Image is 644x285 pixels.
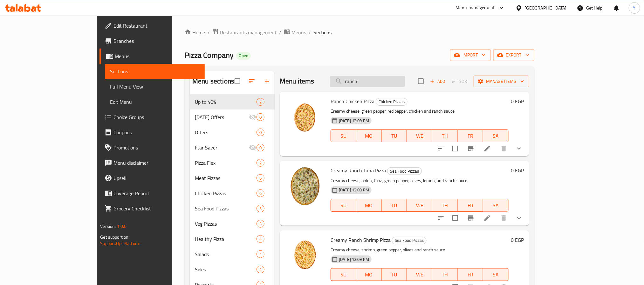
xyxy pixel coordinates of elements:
span: 6 [257,175,264,181]
span: Grocery Checklist [113,205,199,212]
svg: Inactive section [249,144,257,151]
div: items [257,129,264,136]
span: TH [435,131,455,141]
div: items [257,159,264,167]
a: Edit menu item [483,214,491,222]
div: items [257,113,264,121]
div: items [257,220,264,228]
span: Menus [291,29,306,36]
a: Menus [284,28,306,36]
div: Chicken Pizzas [376,98,408,106]
span: Sea Food Pizzas [387,168,421,175]
p: Creamy cheese, green pepper, red pepper, chicken and ranch sauce [331,107,509,115]
span: Meat Pizzas [195,174,257,182]
button: show more [511,141,527,156]
a: Branches [99,33,204,49]
button: MO [356,199,382,212]
div: [DATE] Offers0 [190,109,275,125]
button: Branch-specific-item [463,141,478,156]
span: Menus [115,52,199,60]
button: WE [407,129,432,142]
span: FR [460,131,481,141]
button: sort-choices [433,141,449,156]
div: Chicken Pizzas6 [190,186,275,201]
span: 4 [257,267,264,273]
a: Full Menu View [105,79,204,94]
div: Up to 40%2 [190,94,275,109]
button: MO [356,129,382,142]
div: items [257,174,264,182]
span: SU [333,201,354,210]
button: show more [511,210,527,226]
span: WE [409,131,430,141]
span: Version: [100,222,116,230]
span: TH [435,201,455,210]
button: delete [496,141,511,156]
button: Branch-specific-item [463,210,478,226]
span: TH [435,270,455,279]
img: Creamy Ranch Shrimp Pizza [285,235,325,276]
div: Sides [195,266,257,273]
button: SA [483,129,509,142]
li: / [309,29,311,36]
div: Menu-management [456,4,495,12]
div: Salads [195,250,257,258]
h2: Menu items [280,76,314,86]
div: Open [236,52,251,60]
span: 3 [257,206,264,212]
button: TU [382,199,407,212]
div: Sea Food Pizzas [392,237,427,244]
div: Sea Food Pizzas [195,205,257,212]
svg: Show Choices [515,214,523,222]
button: FR [458,268,483,281]
span: 6 [257,190,264,196]
span: 4 [257,251,264,257]
li: / [208,29,210,36]
div: Veg Pizzas3 [190,216,275,231]
span: Up to 40% [195,98,257,106]
button: import [450,49,491,61]
button: TH [432,268,458,281]
div: Ftar Saver0 [190,140,275,155]
span: Y [633,4,636,11]
h6: 0 EGP [511,235,524,244]
div: Meat Pizzas6 [190,170,275,186]
span: Pizza Company [185,48,234,62]
div: Healthy Pizza4 [190,231,275,247]
a: Coupons [99,125,204,140]
button: FR [458,199,483,212]
h6: 0 EGP [511,166,524,175]
div: items [257,144,264,151]
span: Add item [428,76,448,86]
svg: Inactive section [249,113,257,121]
a: Edit Menu [105,94,204,109]
a: Promotions [99,140,204,155]
span: TU [384,270,405,279]
a: Upsell [99,170,204,186]
button: SU [331,268,356,281]
span: 3 [257,221,264,227]
p: Creamy cheese, onion, tuna, green pepper, olives, lemon, and ranch sauce. [331,177,509,185]
div: items [257,189,264,197]
div: Pizza Flex [195,159,257,167]
span: Chicken Pizzas [195,189,257,197]
button: delete [496,210,511,226]
span: Full Menu View [110,83,199,90]
span: FR [460,270,481,279]
button: FR [458,129,483,142]
div: Sea Food Pizzas [387,167,422,175]
button: TU [382,268,407,281]
div: Sea Food Pizzas3 [190,201,275,216]
div: Pizza Flex2 [190,155,275,170]
span: Sections [313,29,332,36]
span: Restaurants management [220,29,277,36]
span: MO [359,270,379,279]
div: Offers0 [190,125,275,140]
span: Coverage Report [113,189,199,197]
span: Manage items [479,77,524,85]
span: MO [359,131,379,141]
li: / [279,29,281,36]
p: Creamy cheese, shrimp, green pepper, olives and ranch sauce [331,246,509,254]
a: Support.OpsPlatform [100,239,140,248]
